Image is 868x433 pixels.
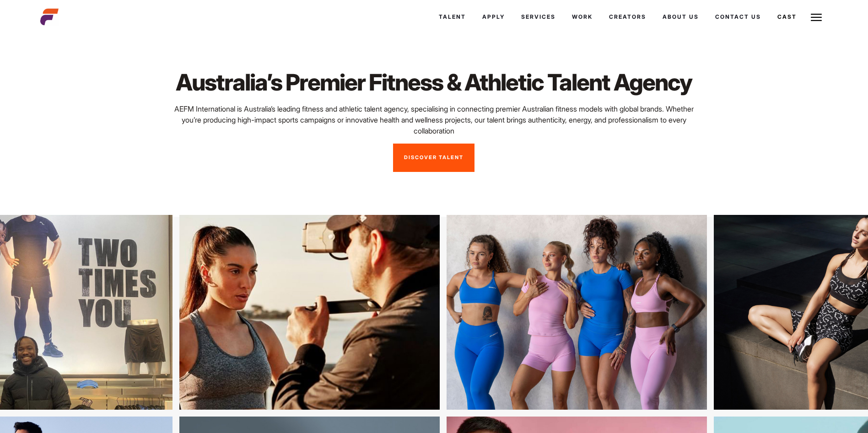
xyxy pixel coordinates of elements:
[40,8,59,26] img: cropped-aefm-brand-fav-22-square.png
[513,5,564,29] a: Services
[173,103,695,136] p: AEFM International is Australia’s leading fitness and athletic talent agency, specialising in con...
[135,215,396,410] img: kvghc
[431,5,474,29] a: Talent
[811,12,822,23] img: Burger icon
[564,5,601,29] a: Work
[707,5,769,29] a: Contact Us
[403,215,663,410] img: 8
[393,144,474,172] a: Discover Talent
[601,5,654,29] a: Creators
[474,5,513,29] a: Apply
[173,69,695,96] h1: Australia’s Premier Fitness & Athletic Talent Agency
[769,5,805,29] a: Cast
[654,5,707,29] a: About Us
